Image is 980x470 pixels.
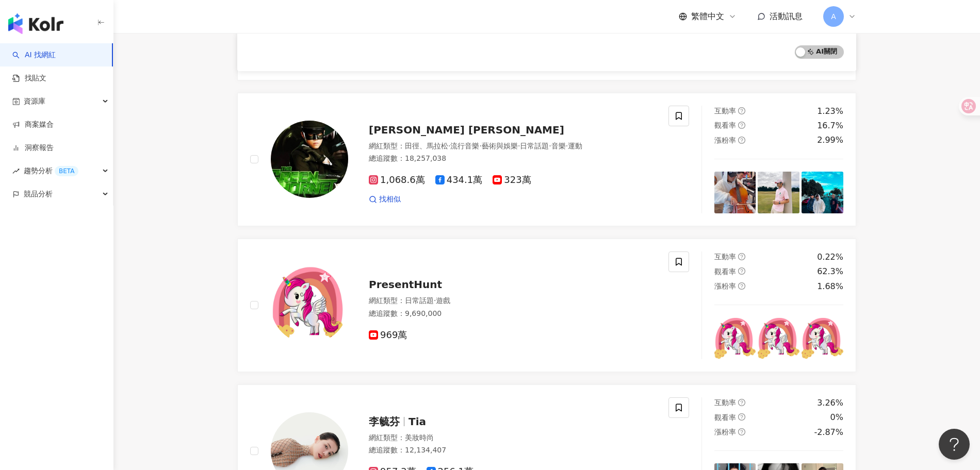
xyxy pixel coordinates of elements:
span: 李毓芬 [369,415,400,428]
span: PresentHunt [369,278,442,291]
div: 0.22% [817,251,843,263]
span: question-circle [738,137,745,144]
span: 漲粉率 [714,428,736,436]
span: question-circle [738,399,745,406]
span: 運動 [568,142,582,150]
img: post-image [714,172,756,213]
img: logo [8,13,63,34]
div: 網紅類型 ： [369,141,656,152]
div: 1.68% [817,281,843,292]
a: KOL Avatar[PERSON_NAME] [PERSON_NAME]網紅類型：田徑、馬拉松·流行音樂·藝術與娛樂·日常話題·音樂·運動總追蹤數：18,257,0381,068.6萬434.... [237,93,856,226]
span: 競品分析 [24,182,53,206]
span: 流行音樂 [450,142,479,150]
span: 日常話題 [520,142,549,150]
div: 總追蹤數 ： 18,257,038 [369,154,656,164]
span: 活動訊息 [770,11,803,21]
div: 網紅類型 ： [369,296,656,306]
span: 漲粉率 [714,282,736,290]
span: 趨勢分析 [24,159,78,182]
span: 找相似 [379,194,401,205]
div: 網紅類型 ： [369,433,656,443]
span: 觀看率 [714,267,736,276]
span: · [434,296,436,305]
div: 16.7% [817,120,843,131]
span: 1,068.6萬 [369,175,425,186]
div: 3.26% [817,397,843,409]
span: · [566,142,568,150]
a: 洞察報告 [12,143,54,153]
div: 總追蹤數 ： 9,690,000 [369,309,656,319]
span: · [479,142,481,150]
a: 找貼文 [12,73,46,83]
img: post-image [758,172,799,213]
span: question-circle [738,428,745,435]
span: 田徑、馬拉松 [405,142,448,150]
a: 商案媒合 [12,120,54,130]
div: 0% [830,412,843,423]
img: post-image [714,317,756,359]
img: post-image [758,317,799,359]
span: 資源庫 [24,90,45,113]
span: 音樂 [551,142,566,150]
span: question-circle [738,122,745,129]
span: 漲粉率 [714,136,736,144]
span: 434.1萬 [435,175,483,186]
span: question-circle [738,413,745,421]
div: 總追蹤數 ： 12,134,407 [369,445,656,456]
span: 323萬 [493,175,531,186]
span: · [549,142,551,150]
span: · [448,142,450,150]
div: BETA [55,166,78,176]
span: 日常話題 [405,296,434,305]
img: post-image [802,317,843,359]
img: KOL Avatar [271,121,348,198]
span: 美妝時尚 [405,433,434,442]
span: 互動率 [714,253,736,261]
div: 62.3% [817,266,843,277]
span: 藝術與娛樂 [482,142,518,150]
span: 觀看率 [714,121,736,129]
span: 互動率 [714,107,736,115]
span: question-circle [738,267,745,275]
span: rise [12,167,20,175]
span: · [518,142,520,150]
div: 1.23% [817,106,843,117]
img: post-image [802,172,843,213]
span: A [831,11,836,22]
span: Tia [409,415,426,428]
span: 969萬 [369,330,407,341]
a: 找相似 [369,194,401,205]
span: 遊戲 [436,296,450,305]
a: searchAI 找網紅 [12,50,56,60]
div: 2.99% [817,135,843,146]
img: KOL Avatar [271,266,348,344]
a: KOL AvatarPresentHunt網紅類型：日常話題·遊戲總追蹤數：9,690,000969萬互動率question-circle0.22%觀看率question-circle62.3%... [237,239,856,372]
div: -2.87% [814,427,843,438]
span: [PERSON_NAME] [PERSON_NAME] [369,124,564,136]
iframe: Help Scout Beacon - Open [939,429,970,460]
span: 觀看率 [714,413,736,422]
span: question-circle [738,107,745,114]
span: question-circle [738,282,745,290]
span: 互動率 [714,398,736,407]
span: 繁體中文 [691,11,724,22]
span: question-circle [738,253,745,260]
